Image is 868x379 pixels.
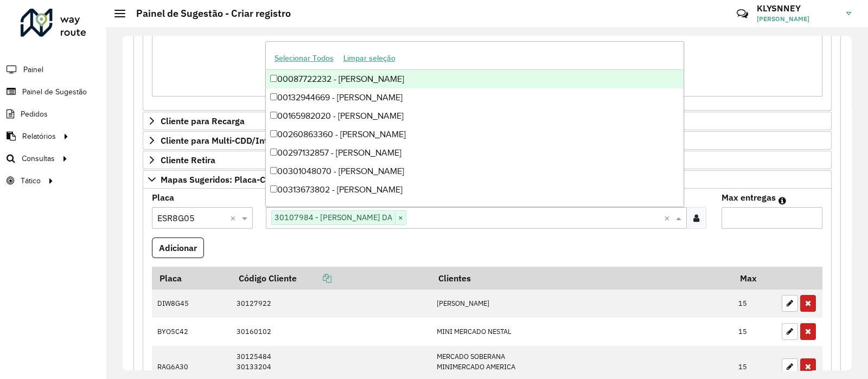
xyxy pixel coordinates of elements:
[23,64,43,75] span: Painel
[733,267,776,290] th: Max
[143,131,832,150] a: Cliente para Multi-CDD/Internalização
[152,237,204,258] button: Adicionar
[161,136,314,145] span: Cliente para Multi-CDD/Internalização
[143,170,832,189] a: Mapas Sugeridos: Placa-Cliente
[22,86,87,98] span: Painel de Sugestão
[664,211,673,224] span: Clear all
[152,191,174,204] label: Placa
[722,191,776,204] label: Max entregas
[231,318,431,346] td: 30160102
[266,162,684,181] div: 00301048070 - [PERSON_NAME]
[272,211,395,224] span: 30107984 - [PERSON_NAME] DA
[143,112,832,130] a: Cliente para Recarga
[152,318,231,346] td: BYO5C42
[733,290,776,318] td: 15
[266,144,684,162] div: 00297132857 - [PERSON_NAME]
[266,199,684,217] div: 00389038733 - [PERSON_NAME]
[266,181,684,199] div: 00313673802 - [PERSON_NAME]
[152,267,231,290] th: Placa
[778,196,786,205] em: Máximo de clientes que serão colocados na mesma rota com os clientes informados
[395,211,406,224] span: ×
[152,290,231,318] td: DIW8G45
[265,41,685,207] ng-dropdown-panel: Options list
[266,107,684,125] div: 00165982020 - [PERSON_NAME]
[143,151,832,169] a: Cliente Retira
[266,88,684,107] div: 00132944669 - [PERSON_NAME]
[339,50,400,67] button: Limpar seleção
[757,14,838,24] span: [PERSON_NAME]
[431,290,733,318] td: [PERSON_NAME]
[733,318,776,346] td: 15
[757,3,838,14] h3: KLYSNNEY
[161,175,288,184] span: Mapas Sugeridos: Placa-Cliente
[431,267,733,290] th: Clientes
[266,70,684,88] div: 00087722232 - [PERSON_NAME]
[270,50,339,67] button: Selecionar Todos
[161,117,245,125] span: Cliente para Recarga
[21,175,41,187] span: Tático
[231,267,431,290] th: Código Cliente
[297,273,331,284] a: Copiar
[230,211,239,224] span: Clear all
[431,318,733,346] td: MINI MERCADO NESTAL
[731,2,754,25] a: Contato Rápido
[161,156,215,164] span: Cliente Retira
[231,290,431,318] td: 30127922
[21,108,48,120] span: Pedidos
[125,8,291,20] h2: Painel de Sugestão - Criar registro
[22,153,55,164] span: Consultas
[266,125,684,144] div: 00260863360 - [PERSON_NAME]
[22,131,56,142] span: Relatórios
